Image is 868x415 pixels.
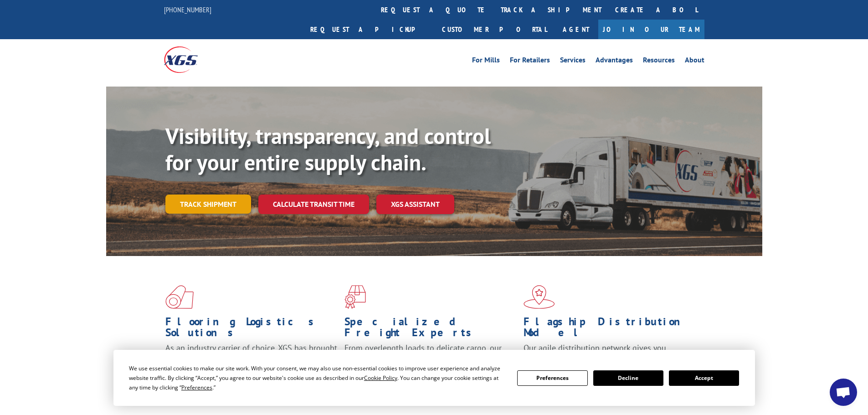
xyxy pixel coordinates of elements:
a: About [685,56,704,67]
a: Calculate transit time [258,195,369,214]
a: For Retailers [510,56,550,67]
span: Preferences [181,384,212,391]
a: Agent [554,20,598,39]
p: From overlength loads to delicate cargo, our experienced staff knows the best way to move your fr... [344,343,517,383]
img: xgs-icon-focused-on-flooring-red [344,285,366,309]
div: We use essential cookies to make our site work. With your consent, we may also use non-essential ... [129,364,506,392]
h1: Specialized Freight Experts [344,316,517,343]
a: Services [560,56,586,67]
div: Cookie Consent Prompt [113,350,755,406]
span: As an industry carrier of choice, XGS has brought innovation and dedication to flooring logistics... [165,343,337,375]
a: [PHONE_NUMBER] [164,5,211,14]
a: Request a pickup [303,20,435,39]
a: Advantages [596,56,633,67]
a: For Mills [472,56,500,67]
a: Customer Portal [435,20,554,39]
button: Preferences [517,370,587,386]
h1: Flooring Logistics Solutions [165,316,338,343]
span: Our agile distribution network gives you nationwide inventory management on demand. [524,343,691,364]
span: Cookie Policy [364,374,397,382]
h1: Flagship Distribution Model [524,316,696,343]
b: Visibility, transparency, and control for your entire supply chain. [165,122,491,176]
a: XGS ASSISTANT [376,195,454,214]
a: Resources [643,56,675,67]
img: xgs-icon-flagship-distribution-model-red [524,285,555,309]
div: Open chat [830,379,857,406]
button: Accept [669,370,739,386]
a: Track shipment [165,195,251,214]
a: Join Our Team [598,20,704,39]
img: xgs-icon-total-supply-chain-intelligence-red [165,285,194,309]
button: Decline [593,370,663,386]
